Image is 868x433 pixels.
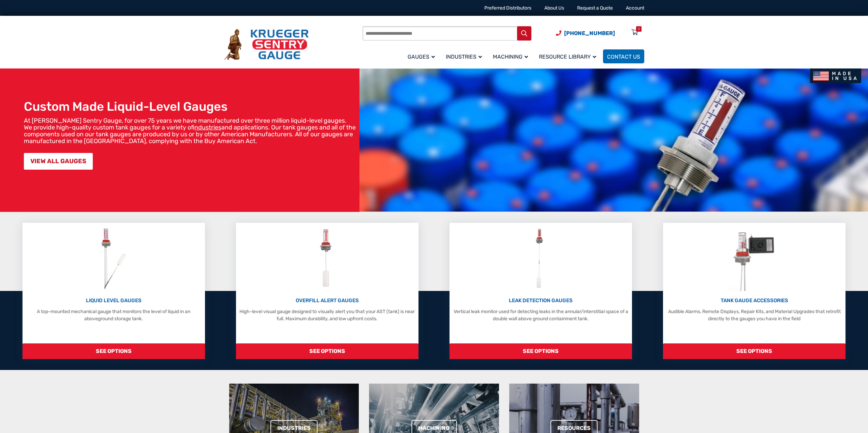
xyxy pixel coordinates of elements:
[453,297,628,305] p: LEAK DETECTION GAUGES
[24,99,356,114] h1: Custom Made Liquid-Level Gauges
[607,53,640,60] span: Contact Us
[663,343,845,359] span: SEE OPTIONS
[544,5,564,11] a: About Us
[493,53,528,60] span: Machining
[663,223,845,359] a: Tank Gauge Accessories TANK GAUGE ACCESSORIES Audible Alarms, Remote Displays, Repair Kits, and M...
[727,226,782,291] img: Tank Gauge Accessories
[239,308,415,322] p: High-level visual gauge designed to visually alert you that your AST (tank) is near full. Maximum...
[666,308,842,322] p: Audible Alarms, Remote Displays, Repair Kits, and Material Upgrades that retrofit directly to the...
[194,124,221,131] a: industries
[26,297,201,305] p: LIQUID LEVEL GAUGES
[442,48,489,64] a: Industries
[24,117,356,144] p: At [PERSON_NAME] Sentry Gauge, for over 75 years we have manufactured over three million liquid-l...
[484,5,531,11] a: Preferred Distributors
[408,53,435,60] span: Gauges
[564,30,615,36] span: [PHONE_NUMBER]
[224,29,309,60] img: Krueger Sentry Gauge
[535,48,603,64] a: Resource Library
[638,26,640,32] div: 0
[556,29,615,37] a: Phone Number (920) 434-8860
[810,68,861,83] img: Made In USA
[239,297,415,305] p: OVERFILL ALERT GAUGES
[312,226,342,291] img: Overfill Alert Gauges
[236,223,418,359] a: Overfill Alert Gauges OVERFILL ALERT GAUGES High-level visual gauge designed to visually alert yo...
[236,343,418,359] span: SEE OPTIONS
[450,343,632,359] span: SEE OPTIONS
[95,226,132,291] img: Liquid Level Gauges
[626,5,644,11] a: Account
[527,226,554,291] img: Leak Detection Gauges
[489,48,535,64] a: Machining
[23,223,205,359] a: Liquid Level Gauges LIQUID LEVEL GAUGES A top-mounted mechanical gauge that monitors the level of...
[359,68,868,212] img: bg_hero_bannerksentry
[539,53,596,60] span: Resource Library
[403,48,442,64] a: Gauges
[23,343,205,359] span: SEE OPTIONS
[577,5,613,11] a: Request a Quote
[603,49,644,63] a: Contact Us
[26,308,201,322] p: A top-mounted mechanical gauge that monitors the level of liquid in an aboveground storage tank.
[446,53,482,60] span: Industries
[24,153,93,170] a: VIEW ALL GAUGES
[450,223,632,359] a: Leak Detection Gauges LEAK DETECTION GAUGES Vertical leak monitor used for detecting leaks in the...
[453,308,628,322] p: Vertical leak monitor used for detecting leaks in the annular/interstitial space of a double wall...
[666,297,842,305] p: TANK GAUGE ACCESSORIES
